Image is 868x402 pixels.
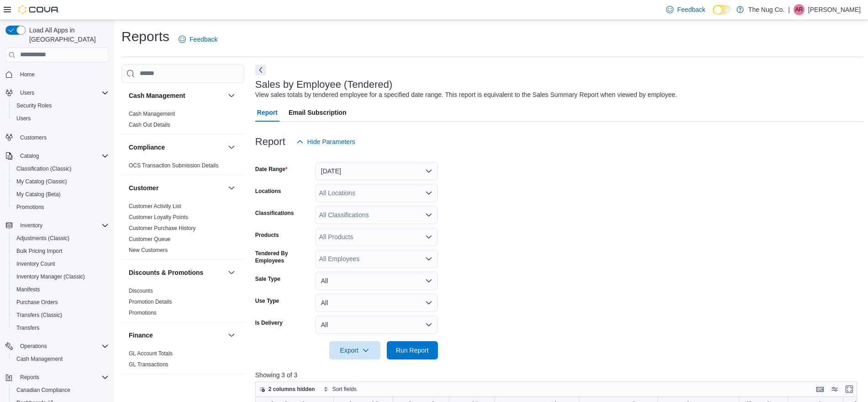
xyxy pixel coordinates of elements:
span: Customer Activity List [129,203,181,210]
span: Customer Purchase History [129,225,196,232]
span: Cash Out Details [129,121,170,129]
span: Promotions [16,204,44,211]
span: Purchase Orders [13,297,109,308]
button: Inventory Manager (Classic) [9,270,112,283]
button: Operations [2,340,112,353]
a: My Catalog (Classic) [13,176,71,187]
div: Discounts & Promotions [121,285,244,322]
span: Security Roles [16,102,52,109]
a: Promotion Details [129,299,172,305]
button: Cash Management [129,91,224,100]
a: Adjustments (Classic) [13,233,73,244]
span: Inventory Count [13,258,109,269]
span: Home [20,71,35,78]
p: | [788,4,790,15]
a: Customer Queue [129,236,170,242]
h3: Compliance [129,143,165,152]
span: Dark Mode [713,15,713,15]
span: Promotions [129,309,157,316]
span: Cash Management [16,355,63,363]
div: View sales totals by tendered employee for a specified date range. This report is equivalent to t... [255,90,677,100]
a: Customer Purchase History [129,225,196,231]
span: Feedback [189,35,217,44]
span: My Catalog (Classic) [13,176,109,187]
img: Cova [18,5,59,14]
p: The Nug Co. [748,4,784,15]
button: Customer [226,182,237,193]
button: Customer [129,183,224,193]
span: Users [20,89,34,96]
span: Reports [20,374,39,381]
span: Load All Apps in [GEOGRAPHIC_DATA] [26,26,109,44]
button: Transfers (Classic) [9,309,112,322]
span: Reports [16,372,109,383]
button: My Catalog (Classic) [9,175,112,188]
div: Compliance [121,160,244,175]
button: Hide Parameters [293,133,359,151]
span: Report [257,103,278,122]
button: Open list of options [425,211,432,219]
a: Promotions [129,310,157,316]
span: Promotions [13,202,109,213]
button: 2 columns hidden [256,384,319,395]
button: Customers [2,130,112,144]
span: Export [335,341,375,359]
span: Adjustments (Classic) [13,233,109,244]
a: Cash Management [129,111,175,117]
span: Email Subscription [289,103,347,122]
span: Transfers (Classic) [13,310,109,321]
h3: Discounts & Promotions [129,268,203,277]
button: Inventory [16,220,46,231]
button: Bulk Pricing Import [9,245,112,257]
h3: Report [255,136,285,147]
span: Run Report [396,346,429,355]
span: OCS Transaction Submission Details [129,162,219,169]
h3: Customer [129,183,158,193]
span: Feedback [677,5,705,14]
a: New Customers [129,247,168,253]
button: Enter fullscreen [844,384,855,395]
button: Manifests [9,283,112,296]
p: Showing 3 of 3 [255,370,863,380]
button: Export [329,341,380,359]
span: Classification (Classic) [13,163,109,174]
span: Catalog [16,150,109,161]
a: Canadian Compliance [13,385,74,396]
a: Inventory Count [13,258,59,269]
a: Cash Management [13,354,66,364]
button: Promotions [9,201,112,214]
a: Security Roles [13,100,55,111]
span: Transfers [16,324,39,332]
span: Customer Loyalty Points [129,214,188,221]
button: Inventory [129,382,224,391]
a: OCS Transaction Submission Details [129,162,219,169]
a: Promotions [13,202,48,213]
span: Adjustments (Classic) [16,235,69,242]
button: Finance [129,331,224,340]
div: Finance [121,348,244,374]
label: Date Range [255,166,288,173]
span: Cash Management [13,354,109,364]
span: GL Transactions [129,361,168,368]
span: Inventory [20,222,42,229]
span: My Catalog (Classic) [16,178,67,185]
span: Operations [16,341,109,352]
span: Inventory Manager (Classic) [13,271,109,282]
button: My Catalog (Beta) [9,188,112,201]
h3: Finance [129,331,153,340]
span: My Catalog (Beta) [13,189,109,200]
a: Classification (Classic) [13,163,75,174]
span: AR [795,4,803,15]
label: Is Delivery [255,319,283,327]
a: Purchase Orders [13,297,62,308]
button: Adjustments (Classic) [9,232,112,245]
span: Inventory Count [16,260,55,268]
span: Promotion Details [129,298,172,306]
button: Users [2,86,112,99]
label: Sale Type [255,275,280,283]
a: Customers [16,132,50,143]
button: Catalog [16,150,42,161]
a: My Catalog (Beta) [13,189,64,200]
div: Customer [121,201,244,259]
button: Canadian Compliance [9,384,112,397]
